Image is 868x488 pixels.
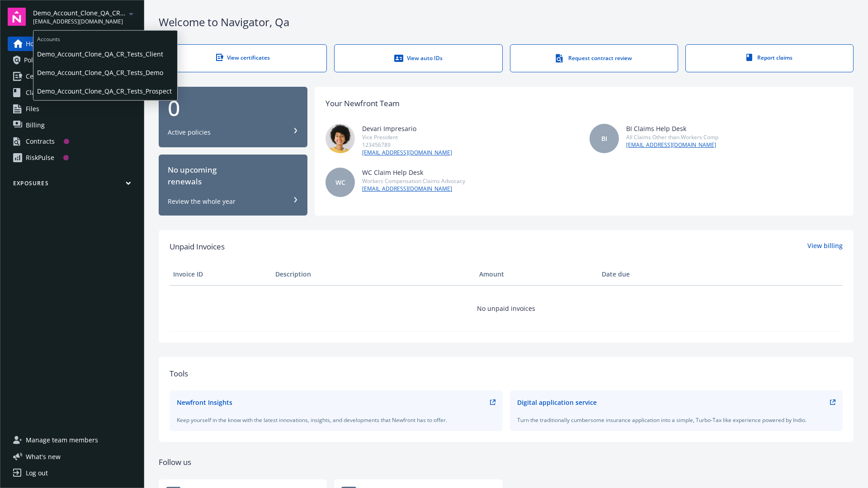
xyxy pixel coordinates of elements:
[159,14,854,30] div: Welcome to Navigator , Qa
[33,31,177,45] span: Accounts
[626,141,718,149] a: [EMAIL_ADDRESS][DOMAIN_NAME]
[807,241,843,253] a: View billing
[335,178,345,187] span: WC
[8,179,137,191] button: Exposures
[168,197,236,206] div: Review the whole year
[26,102,39,116] span: Files
[177,54,308,61] div: View certificates
[37,82,174,100] span: Demo_Account_Clone_QA_CR_Tests_Prospect
[26,37,43,51] span: Home
[510,44,678,72] a: Request contract review
[170,368,843,380] div: Tools
[362,133,452,141] div: Vice President
[177,416,495,424] div: Keep yourself in the know with the latest innovations, insights, and developments that Newfront h...
[37,45,174,63] span: Demo_Account_Clone_QA_CR_Tests_Client
[476,263,598,285] th: Amount
[8,69,137,84] a: Certificates
[626,124,718,133] div: BI Claims Help Desk
[272,263,476,285] th: Description
[33,18,126,26] span: [EMAIL_ADDRESS][DOMAIN_NAME]
[704,54,835,61] div: Report claims
[170,263,272,285] th: Invoice ID
[26,150,54,165] div: RiskPulse
[8,37,137,51] a: Home
[8,102,137,116] a: Files
[159,456,854,468] div: Follow us
[325,124,355,153] img: photo
[362,149,452,157] a: [EMAIL_ADDRESS][DOMAIN_NAME]
[601,134,607,143] span: BI
[24,53,47,67] span: Policies
[26,134,55,149] div: Contracts
[362,141,452,149] div: 123456789
[8,134,137,149] a: Contracts
[8,452,75,461] button: What's new
[517,416,836,424] div: Turn the traditionally cumbersome insurance application into a simple, Turbo-Tax like experience ...
[528,54,660,63] div: Request contract review
[685,44,854,72] a: Report claims
[177,398,232,407] div: Newfront Insights
[362,124,452,133] div: Devari Impresario
[334,44,502,72] a: View auto IDs
[325,98,400,109] div: Your Newfront Team
[26,452,61,461] span: What ' s new
[26,69,60,84] span: Certificates
[170,285,843,331] td: No unpaid invoices
[26,433,98,447] span: Manage team members
[362,168,465,177] div: WC Claim Help Desk
[159,155,307,216] button: No upcomingrenewalsReview the whole year
[8,118,137,132] a: Billing
[8,85,137,100] a: Claims
[37,63,174,82] span: Demo_Account_Clone_QA_CR_Tests_Demo
[33,8,137,26] button: Demo_Account_Clone_QA_CR_Tests_Prospect[EMAIL_ADDRESS][DOMAIN_NAME]arrowDropDown
[517,398,597,407] div: Digital application service
[159,87,307,148] button: 0Active policies
[8,53,137,67] a: Policies
[26,85,46,100] span: Claims
[353,54,484,63] div: View auto IDs
[8,150,137,165] a: RiskPulse
[159,44,327,72] a: View certificates
[33,8,126,18] span: Demo_Account_Clone_QA_CR_Tests_Prospect
[26,118,45,132] span: Billing
[362,185,465,193] a: [EMAIL_ADDRESS][DOMAIN_NAME]
[26,466,48,480] div: Log out
[8,8,26,26] img: navigator-logo.svg
[126,8,137,19] a: arrowDropDown
[168,128,211,137] div: Active policies
[8,433,137,447] a: Manage team members
[170,241,225,253] span: Unpaid Invoices
[598,263,700,285] th: Date due
[362,177,465,185] div: Workers Compensation Claims Advocacy
[168,164,298,188] div: No upcoming renewals
[168,97,298,119] div: 0
[626,133,718,141] div: All Claims Other than Workers Comp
